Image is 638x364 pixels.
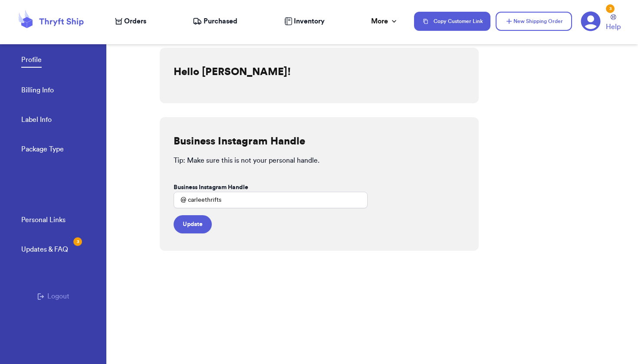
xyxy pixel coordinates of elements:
[115,16,146,26] a: Orders
[124,16,146,26] span: Orders
[606,22,621,32] span: Help
[204,16,237,26] span: Purchased
[284,16,325,26] a: Inventory
[174,192,186,208] div: @
[21,85,54,97] a: Billing Info
[73,237,82,246] div: 3
[21,144,64,156] a: Package Type
[581,11,601,31] a: 3
[174,215,212,233] button: Update
[21,244,68,256] a: Updates & FAQ3
[496,12,572,31] button: New Shipping Order
[193,16,237,26] a: Purchased
[414,12,490,31] button: Copy Customer Link
[21,55,42,68] a: Profile
[606,14,621,32] a: Help
[21,215,66,227] a: Personal Links
[174,65,291,79] h2: Hello [PERSON_NAME]!
[21,244,68,255] div: Updates & FAQ
[371,16,398,26] div: More
[294,16,325,26] span: Inventory
[174,134,305,148] h2: Business Instagram Handle
[174,183,248,192] label: Business Instagram Handle
[37,291,69,302] button: Logout
[21,115,52,127] a: Label Info
[606,4,615,13] div: 3
[174,155,465,166] p: Tip: Make sure this is not your personal handle.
